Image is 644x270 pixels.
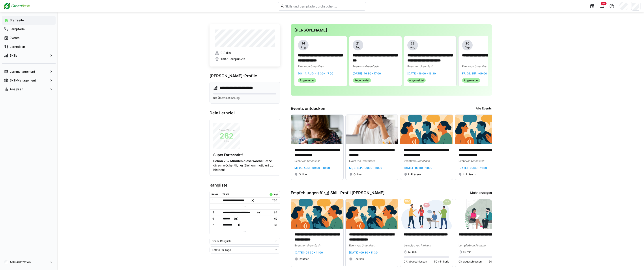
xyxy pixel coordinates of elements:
[221,51,231,55] span: 0 Skills
[409,79,424,82] span: Angemeldet
[213,96,276,100] p: 0% Übereinstimmung
[354,79,369,82] span: Angemeldet
[349,166,382,170] span: Mi, 3. Sep. · 09:00 - 10:00
[349,244,356,247] span: Event
[213,159,276,172] p: Setze dir ein wöchentliches Ziel, um motiviert zu bleiben!
[212,239,232,243] span: Team-Rangliste
[360,65,378,68] span: von Greenflash
[462,65,469,68] span: Event
[404,260,427,263] span: 0% abgeschlossen
[300,79,315,82] span: Angemeldet
[346,115,398,144] img: image
[459,166,487,170] span: [DATE] · 09:30 - 11:30
[464,79,479,82] span: Angemeldet
[294,251,323,254] span: [DATE] · 09:30 - 11:00
[434,260,449,263] span: 50 min übrig
[301,159,320,163] span: von Greenflash
[462,72,497,75] span: Fr, 26. Sep. · 09:00 - 19:00
[268,199,277,202] p: 230
[404,166,432,170] span: [DATE] · 09:30 - 11:00
[268,217,277,220] p: 62
[470,244,485,247] span: von Pinktum
[291,115,343,144] img: image
[489,260,504,263] span: 50 min übrig
[356,159,375,163] span: von Greenflash
[210,74,280,78] h3: [PERSON_NAME]-Profile
[234,216,238,221] span: ( )
[213,153,276,157] h4: Super Fortschritt!
[251,198,254,203] span: ( )
[463,173,476,176] span: In Präsenz
[465,41,469,46] span: 26
[257,210,262,215] span: ( )
[212,199,219,202] p: 1
[411,41,415,46] span: 28
[298,72,333,75] span: Do, 14. Aug. · 16:30 - 17:00
[299,257,309,261] span: Deutsch
[353,72,381,75] span: [DATE] · 16:30 - 17:00
[294,28,488,33] h3: [PERSON_NAME]
[407,72,436,75] span: [DATE] · 16:00 - 16:30
[346,199,398,229] img: image
[215,51,275,55] a: 0 Skills
[408,173,421,176] span: In Präsenz
[221,57,245,61] span: 1387 Lernpunkte
[410,46,415,49] span: Aug
[294,244,301,247] span: Event
[411,159,430,163] span: von Greenflash
[353,65,360,68] span: Event
[404,244,415,247] span: Lernpfad
[212,193,218,196] div: Rang
[459,159,466,163] span: Event
[291,190,385,195] h3: Empfehlungen für
[400,115,453,144] img: image
[459,244,470,247] span: Lernpfad
[408,250,417,254] span: 50 min
[291,199,343,229] img: image
[455,199,507,229] img: image
[273,193,275,196] div: LP
[469,65,488,68] span: von Greenflash
[356,41,360,46] span: 21
[212,248,231,252] span: Letzte 30 Tage
[455,115,507,144] img: image
[349,251,378,254] span: [DATE] · 09:30 - 11:30
[463,250,471,254] span: 50 min
[291,106,325,111] h3: Events entdecken
[298,65,305,68] span: Event
[276,192,278,196] a: ø
[459,260,482,263] span: 0% abgeschlossen
[305,65,324,68] span: von Greenflash
[301,46,306,49] span: Aug
[407,65,414,68] span: Event
[213,159,264,163] strong: Schon 282 Minuten diese Woche!
[404,159,411,163] span: Event
[301,41,305,46] span: 14
[356,46,360,49] span: Aug
[465,46,470,49] span: Sep
[210,183,280,188] h3: Rangliste
[349,159,356,163] span: Event
[354,257,364,261] span: Deutsch
[466,159,484,163] span: von Greenflash
[330,190,385,195] span: Skill-Profil [PERSON_NAME]
[294,159,301,163] span: Event
[415,244,431,247] span: von Pinktum
[212,211,219,214] p: 5
[210,111,280,115] h3: Dein Lernziel
[212,217,219,220] p: 6
[212,223,219,227] p: 7
[285,4,364,8] input: Skills und Lernpfade durchsuchen…
[356,244,375,247] span: von Greenflash
[268,211,277,214] p: 64
[236,223,240,227] span: ( )
[223,193,229,196] div: Team
[354,173,361,176] span: Online
[476,106,492,111] a: Alle Events
[414,65,433,68] span: von Greenflash
[268,223,277,227] p: 51
[400,199,453,229] img: image
[294,166,330,170] span: Mi, 20. Aug. · 09:00 - 10:00
[299,173,307,176] span: Online
[470,190,492,195] a: Mehr anzeigen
